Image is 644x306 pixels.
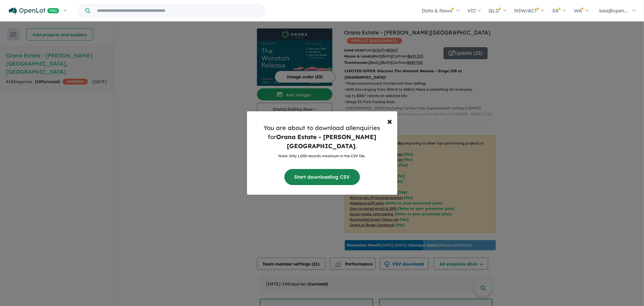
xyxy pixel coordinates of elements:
span: × [387,115,392,127]
input: Try estate name, suburb, builder or developer [91,4,264,17]
img: Openlot PRO Logo White [9,7,59,15]
strong: Orana Estate - [PERSON_NAME][GEOGRAPHIC_DATA] [276,133,376,150]
h5: You are about to download all enquiries for . [252,123,392,151]
button: Start downloading CSV [284,169,360,185]
span: bea@open... [599,8,628,14]
p: Note: Only 1,000 records maximum in the CSV file. [252,153,392,159]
